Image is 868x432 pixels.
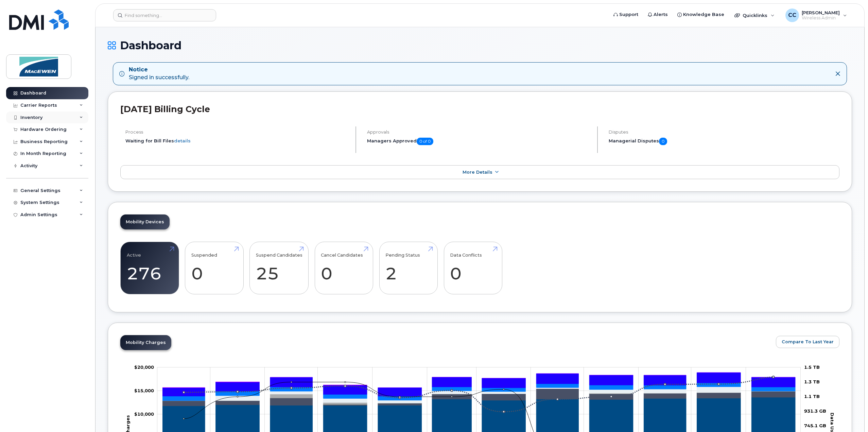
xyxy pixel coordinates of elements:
g: $0 [134,364,154,370]
a: Active 276 [127,246,173,291]
span: Compare To Last Year [782,339,834,345]
a: details [174,138,191,143]
button: Compare To Last Year [776,336,839,348]
a: Data Conflicts 0 [450,246,496,291]
h5: Managers Approved [367,138,591,145]
h4: Disputes [609,129,839,135]
tspan: 745.1 GB [804,423,826,429]
a: Mobility Charges [120,335,171,350]
tspan: 1.5 TB [804,364,820,370]
tspan: $10,000 [134,411,154,417]
li: Waiting for Bill Files [125,138,350,144]
a: Suspended 0 [191,246,237,291]
h5: Managerial Disputes [609,138,839,145]
tspan: 931.3 GB [804,408,826,414]
g: QST [163,373,795,388]
a: Mobility Devices [120,214,170,229]
g: $0 [134,411,154,417]
g: Features [163,383,795,401]
h4: Process [125,129,350,135]
a: Cancel Candidates 0 [321,246,367,291]
tspan: $15,000 [134,388,154,393]
tspan: $20,000 [134,364,154,370]
strong: Notice [129,66,189,74]
a: Pending Status 2 [385,246,431,291]
h2: [DATE] Billing Cycle [120,104,839,114]
span: More Details [463,170,492,175]
span: 0 [659,138,667,145]
a: Suspend Candidates 25 [256,246,302,291]
tspan: 1.1 TB [804,394,820,399]
div: Signed in successfully. [129,66,189,82]
span: 0 of 0 [417,138,433,145]
tspan: 1.3 TB [804,379,820,384]
g: HST [163,373,795,396]
h1: Dashboard [108,39,852,51]
h4: Approvals [367,129,591,135]
g: Roaming [163,389,795,406]
g: $0 [134,388,154,393]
